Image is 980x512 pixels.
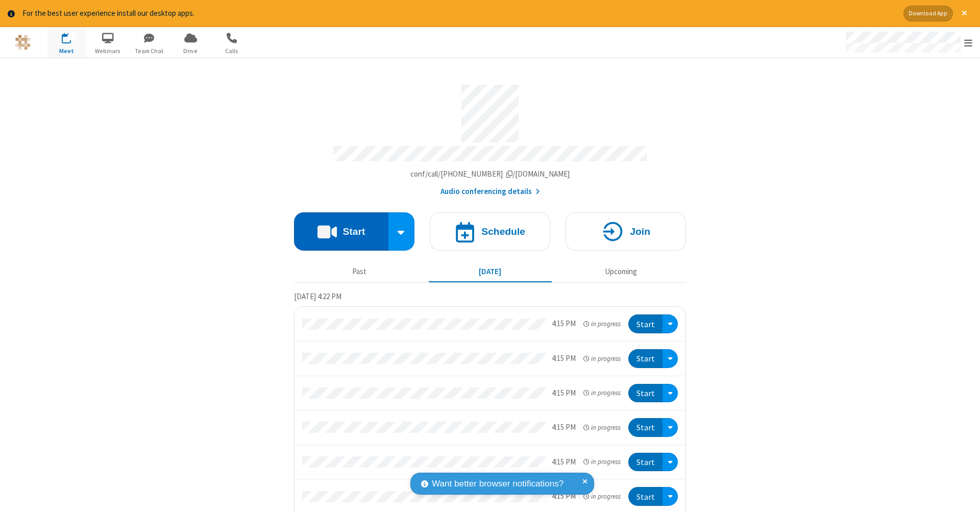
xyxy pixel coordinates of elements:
span: Drive [171,46,210,56]
button: Join [566,212,686,251]
div: Open menu [663,418,678,437]
div: Open menu [663,384,678,403]
div: 4:15 PM [552,318,576,330]
em: in progress [583,354,621,363]
button: [DATE] [429,262,552,282]
h4: Join [630,227,650,236]
div: Open menu [836,27,980,58]
button: Start [628,384,663,403]
span: Webinars [89,46,127,56]
button: Schedule [430,212,550,251]
button: Start [628,487,663,506]
button: Upcoming [559,262,682,282]
em: in progress [583,492,621,501]
em: in progress [583,457,621,467]
em: in progress [583,423,621,432]
button: Copy my meeting room linkCopy my meeting room link [410,168,570,180]
div: 4:15 PM [552,387,576,399]
div: Start conference options [388,212,415,251]
div: For the best user experience install our desktop apps. [22,8,896,19]
button: Close alert [957,6,972,21]
span: Copy my meeting room link [410,169,570,179]
span: Want better browser notifications? [432,477,563,491]
span: Team Chat [130,46,168,56]
span: [DATE] 4:22 PM [294,291,341,301]
img: QA Selenium DO NOT DELETE OR CHANGE [15,35,31,50]
button: Audio conferencing details [440,186,540,198]
span: Meet [47,46,86,56]
div: Open menu [663,314,678,333]
div: 4:15 PM [552,353,576,364]
em: in progress [583,319,621,329]
em: in progress [583,388,621,398]
div: 4:15 PM [552,456,576,468]
button: Download App [903,6,953,21]
div: Open menu [663,349,678,368]
button: Start [628,418,663,437]
button: Start [294,212,388,251]
span: Calls [213,46,251,56]
button: Start [628,349,663,368]
div: Open menu [663,487,678,506]
h4: Start [342,227,365,236]
button: Logo [4,27,42,58]
section: Account details [294,77,686,197]
button: Past [298,262,421,282]
button: Start [628,314,663,333]
h4: Schedule [481,227,525,236]
div: 12 [67,33,77,40]
div: Open menu [663,453,678,472]
button: Start [628,453,663,472]
div: 4:15 PM [552,422,576,433]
